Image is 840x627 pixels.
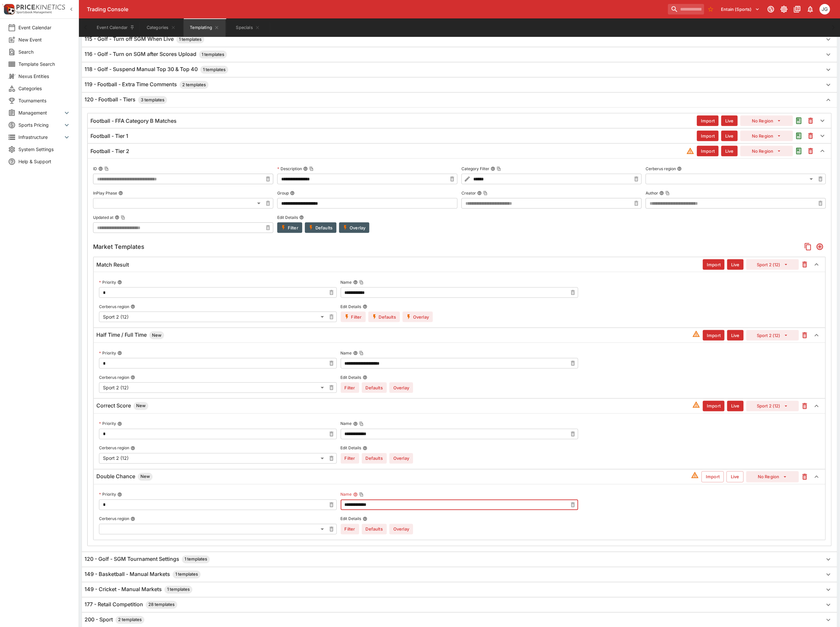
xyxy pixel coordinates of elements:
[703,259,725,270] button: Import
[18,158,71,165] span: Help & Support
[85,36,204,43] h6: 115 - Golf - Turn off SGM When Live
[16,11,52,14] img: Sportsbook Management
[96,261,129,268] h6: Match Result
[341,279,352,285] p: Name
[363,375,367,380] button: Edit Details
[793,115,805,127] button: Audit the Template Change History
[93,243,144,250] h5: Market Templates
[659,191,664,196] button: AuthorCopy To Clipboard
[277,190,289,196] p: Group
[746,330,799,341] button: Sport 2 (12)
[134,403,148,409] span: New
[18,134,63,141] span: Infrastructure
[99,453,326,464] div: Sport 2 (12)
[727,330,744,341] button: Live
[353,422,358,426] button: NameCopy To Clipboard
[341,421,352,427] p: Name
[184,18,226,37] button: Templating
[18,73,71,80] span: Nexus Entities
[697,146,719,156] button: Import
[117,422,122,426] button: Priority
[180,82,209,88] span: 2 templates
[353,351,358,355] button: NameCopy To Clipboard
[818,2,832,16] button: James Gordon
[805,115,817,127] button: This will delete the selected template. You will still need to Save Template changes to commit th...
[461,166,489,171] p: Category Filter
[99,279,116,285] p: Priority
[85,96,167,104] h6: 120 - Football - Tiers
[791,3,803,15] button: Documentation
[149,332,164,339] span: New
[96,473,153,481] h6: Double Chance
[131,375,135,380] button: Cerberus region
[677,167,682,171] button: Cerberus region
[118,191,123,196] button: InPlay Phase
[99,516,129,522] p: Cerberus region
[363,446,367,451] button: Edit Details
[765,3,777,15] button: Connected to PK
[2,3,15,16] img: PriceKinetics Logo
[93,215,113,220] p: Updated at
[686,147,694,155] svg: This template is non trivial and may be slow and not apply during live
[389,382,413,393] button: Overlay
[341,492,352,497] p: Name
[99,375,129,380] p: Cerberus region
[359,422,364,426] button: Copy To Clipboard
[18,36,71,43] span: New Event
[353,492,358,497] button: NameCopy To Clipboard
[793,130,805,142] button: Audit the Template Change History
[99,350,116,356] p: Priority
[99,445,129,451] p: Cerberus region
[497,167,501,171] button: Copy To Clipboard
[727,471,744,483] button: Live
[746,471,799,483] button: No Region
[362,524,387,535] button: Defaults
[341,445,361,451] p: Edit Details
[182,556,210,563] span: 1 templates
[85,586,192,594] h6: 149 - Cricket - Manual Markets
[85,556,210,563] h6: 120 - Golf - SGM Tournament Settings
[18,97,71,104] span: Tournaments
[99,382,326,393] div: Sport 2 (12)
[703,330,725,341] button: Import
[85,571,201,579] h6: 149 - Basketball - Manual Markets
[805,130,817,142] button: This will delete the selected template. You will still need to Save Template changes to commit th...
[477,191,482,196] button: CreatorCopy To Clipboard
[277,166,302,171] p: Description
[341,312,366,322] button: Filter
[277,222,302,233] button: Filter
[18,146,71,153] span: System Settings
[18,121,63,128] span: Sports Pricing
[740,146,793,156] button: No Region
[703,401,725,411] button: Import
[692,401,700,409] svg: This template is non trivial and may be slow and not apply during live
[646,166,676,171] p: Cerberus region
[146,602,177,608] span: 28 templates
[96,331,164,339] h6: Half Time / Full Time
[99,304,129,309] p: Cerberus region
[721,116,738,126] button: Live
[491,167,495,171] button: Category FilterCopy To Clipboard
[461,190,476,196] p: Creator
[87,6,665,13] div: Trading Console
[341,375,361,380] p: Edit Details
[697,116,719,126] button: Import
[290,191,295,196] button: Group
[805,145,817,157] button: This will delete the selected template. You will still need to Save Template changes to commit th...
[389,453,413,464] button: Overlay
[104,167,109,171] button: Copy To Clipboard
[727,401,744,411] button: Live
[303,167,308,171] button: DescriptionCopy To Clipboard
[18,48,71,55] span: Search
[85,616,144,624] h6: 200 - Sport
[99,492,116,497] p: Priority
[277,215,298,220] p: Edit Details
[403,312,433,322] button: Overlay
[646,190,658,196] p: Author
[362,382,387,393] button: Defaults
[740,116,793,126] button: No Region
[483,191,488,196] button: Copy To Clipboard
[746,401,799,411] button: Sport 2 (12)
[16,5,65,10] img: PriceKinetics
[131,304,135,309] button: Cerberus region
